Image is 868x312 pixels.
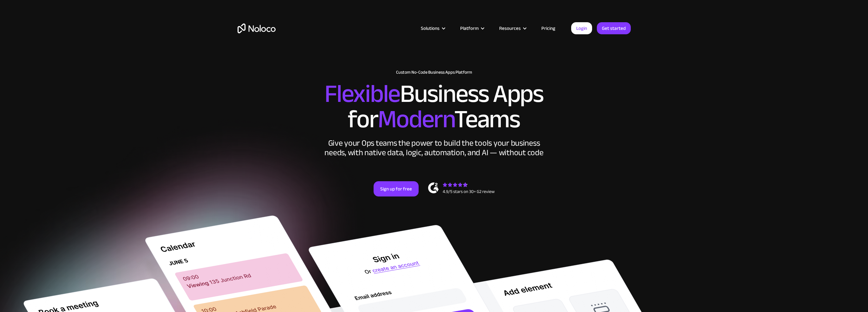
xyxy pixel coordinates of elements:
[533,24,563,32] a: Pricing
[238,70,631,75] h1: Custom No-Code Business Apps Platform
[499,24,521,32] div: Resources
[460,24,479,32] div: Platform
[571,22,592,34] a: Login
[421,24,440,32] div: Solutions
[374,181,419,196] a: Sign up for free
[413,24,452,32] div: Solutions
[238,23,276,33] a: home
[452,24,491,32] div: Platform
[238,81,631,132] h2: Business Apps for Teams
[323,138,545,157] div: Give your Ops teams the power to build the tools your business needs, with native data, logic, au...
[491,24,533,32] div: Resources
[378,96,454,143] span: Modern
[597,22,631,34] a: Get started
[324,70,400,117] span: Flexible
